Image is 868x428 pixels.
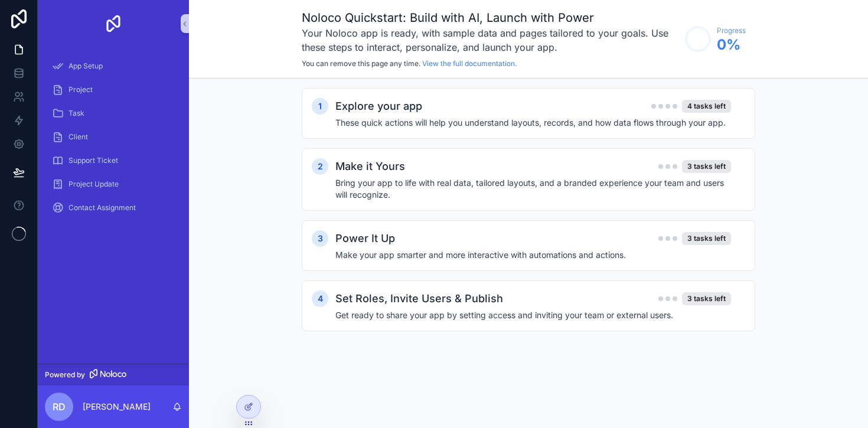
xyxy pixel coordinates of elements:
[45,370,85,380] span: Powered by
[335,98,422,115] h2: Explore your app
[335,309,731,321] h4: Get ready to share your app by setting access and inviting your team or external users.
[335,290,503,307] h2: Set Roles, Invite Users & Publish
[189,79,868,364] div: scrollable content
[302,9,679,26] h1: Noloco Quickstart: Build with AI, Launch with Power
[335,230,395,247] h2: Power It Up
[68,132,88,142] span: Client
[717,35,746,54] span: 0 %
[335,177,731,201] h4: Bring your app to life with real data, tailored layouts, and a branded experience your team and u...
[38,47,189,234] div: scrollable content
[38,364,189,385] a: Powered by
[312,290,328,307] div: 4
[53,400,66,414] span: RD
[45,126,182,148] a: Client
[45,79,182,100] a: Project
[68,156,118,165] span: Support Ticket
[312,230,328,247] div: 3
[682,100,731,113] div: 4 tasks left
[68,61,103,71] span: App Setup
[68,203,136,213] span: Contact Assignment
[68,109,84,118] span: Task
[335,158,405,175] h2: Make it Yours
[302,59,420,68] span: You can remove this page any time.
[335,117,731,129] h4: These quick actions will help you understand layouts, records, and how data flows through your app.
[104,14,123,33] img: App logo
[335,249,731,261] h4: Make your app smarter and more interactive with automations and actions.
[682,160,731,173] div: 3 tasks left
[312,158,328,175] div: 2
[68,85,93,94] span: Project
[45,103,182,124] a: Task
[682,232,731,245] div: 3 tasks left
[312,98,328,115] div: 1
[45,150,182,171] a: Support Ticket
[302,26,679,54] h3: Your Noloco app is ready, with sample data and pages tailored to your goals. Use these steps to i...
[422,59,517,68] a: View the full documentation.
[45,174,182,195] a: Project Update
[682,292,731,305] div: 3 tasks left
[45,55,182,77] a: App Setup
[68,179,119,189] span: Project Update
[717,26,746,35] span: Progress
[45,197,182,218] a: Contact Assignment
[83,401,151,413] p: [PERSON_NAME]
